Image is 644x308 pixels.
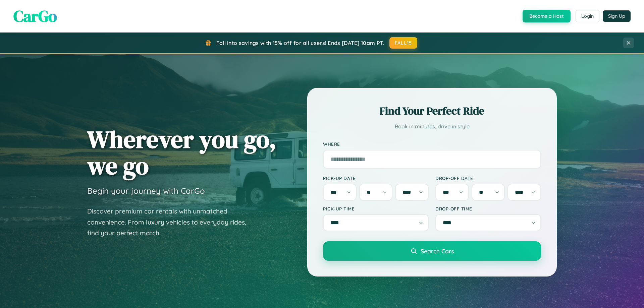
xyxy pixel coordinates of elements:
label: Drop-off Date [435,175,541,181]
label: Drop-off Time [435,206,541,211]
span: Search Cars [421,247,454,255]
button: Sign Up [603,10,631,22]
span: Fall into savings with 15% off for all users! Ends [DATE] 10am PT. [216,40,384,46]
h3: Begin your journey with CarGo [87,186,205,196]
button: Login [576,10,599,22]
label: Pick-up Time [323,206,429,211]
p: Book in minutes, drive in style [323,122,541,131]
span: CarGo [13,5,57,27]
label: Where [323,141,541,147]
h1: Wherever you go, we go [87,126,276,179]
h2: Find Your Perfect Ride [323,104,541,118]
p: Discover premium car rentals with unmatched convenience. From luxury vehicles to everyday rides, ... [87,206,255,239]
button: Become a Host [523,10,571,22]
button: FALL15 [389,37,418,49]
button: Search Cars [323,241,541,261]
label: Pick-up Date [323,175,429,181]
